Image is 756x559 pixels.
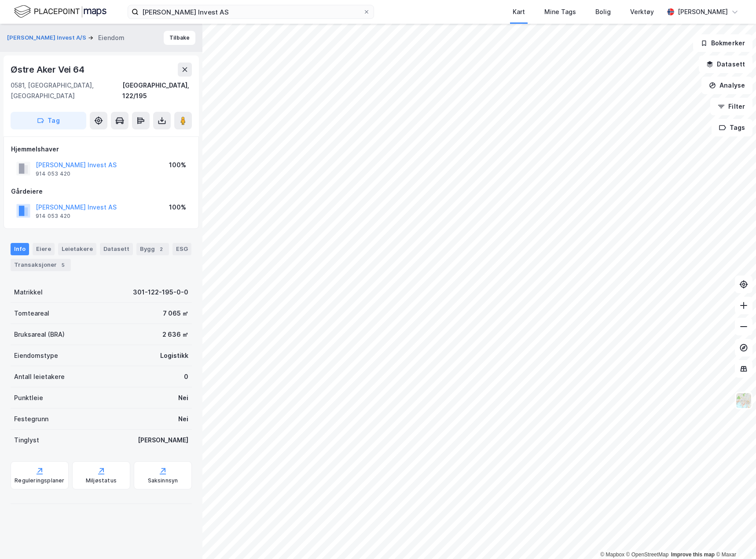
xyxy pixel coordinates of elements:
div: Kontrollprogram for chat [712,517,756,559]
button: Filter [710,98,752,115]
a: OpenStreetMap [626,552,669,558]
div: Saksinnsyn [148,477,178,484]
img: Z [735,392,752,409]
div: Leietakere [58,243,96,255]
div: Transaksjoner [11,259,71,271]
div: 0 [184,371,188,382]
div: Miljøstatus [86,477,117,484]
div: Eiendomstype [14,350,58,361]
div: Festegrunn [14,414,48,424]
div: Verktøy [630,7,654,17]
div: Info [11,243,29,255]
div: ESG [172,243,191,255]
div: Logistikk [160,350,188,361]
div: Hjemmelshaver [11,144,191,154]
div: 100% [169,202,186,213]
div: Mine Tags [544,7,576,17]
div: Kart [513,7,525,17]
div: 7 065 ㎡ [163,308,188,319]
button: Tag [11,112,86,129]
div: Nei [178,393,188,403]
div: [PERSON_NAME] [678,7,728,17]
img: logo.f888ab2527a4732fd821a326f86c7f29.svg [14,4,106,19]
button: [PERSON_NAME] Invest A/S [7,33,88,42]
a: Improve this map [671,552,715,558]
button: Analyse [701,77,752,94]
iframe: Chat Widget [712,517,756,559]
input: Søk på adresse, matrikkel, gårdeiere, leietakere eller personer [139,5,363,18]
div: Gårdeiere [11,186,191,197]
div: Bolig [595,7,611,17]
div: Eiendom [98,33,125,43]
div: Bruksareal (BRA) [14,329,65,340]
div: Eiere [33,243,55,255]
div: 100% [169,160,186,170]
div: 2 636 ㎡ [162,329,188,340]
div: Reguleringsplaner [15,477,64,484]
div: Datasett [100,243,133,255]
div: 0581, [GEOGRAPHIC_DATA], [GEOGRAPHIC_DATA] [11,80,122,101]
div: Bygg [136,243,169,255]
button: Tags [712,119,752,136]
div: [PERSON_NAME] [138,435,188,445]
div: Østre Aker Vei 64 [11,63,86,77]
button: Bokmerker [693,34,752,52]
div: Matrikkel [14,287,43,298]
div: Nei [178,414,188,424]
div: [GEOGRAPHIC_DATA], 122/195 [122,80,192,101]
a: Mapbox [600,552,624,558]
div: Antall leietakere [14,371,65,382]
div: 5 [59,261,67,269]
button: Datasett [699,55,752,73]
div: Tinglyst [14,435,39,445]
div: 2 [157,245,165,254]
div: Punktleie [14,393,43,403]
div: 914 053 420 [36,213,70,220]
div: Tomteareal [14,308,49,319]
div: 914 053 420 [36,170,70,177]
button: Tilbake [164,31,195,45]
div: 301-122-195-0-0 [133,287,188,298]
